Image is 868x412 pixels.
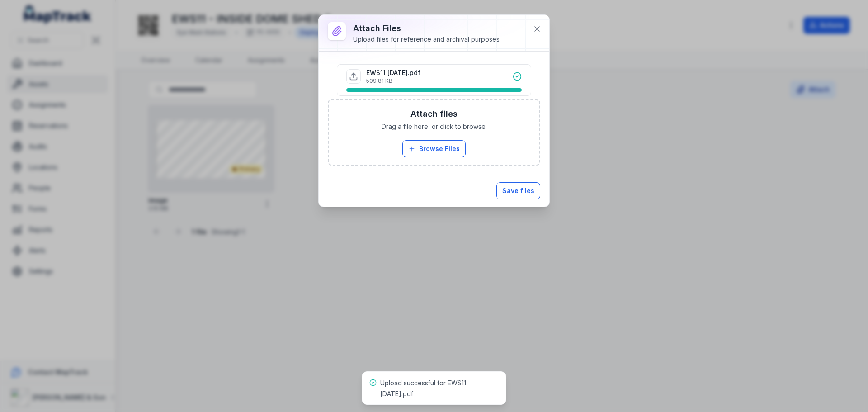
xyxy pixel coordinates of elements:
p: 509.81 KB [366,77,420,85]
button: Save files [496,182,540,199]
span: Drag a file here, or click to browse. [382,122,487,131]
div: Upload files for reference and archival purposes. [353,35,501,44]
span: Upload successful for EWS11 [DATE].pdf [380,379,466,398]
h3: Attach Files [353,22,501,35]
p: EWS11 [DATE].pdf [366,68,420,77]
button: Browse Files [402,140,466,157]
h3: Attach files [410,108,458,120]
